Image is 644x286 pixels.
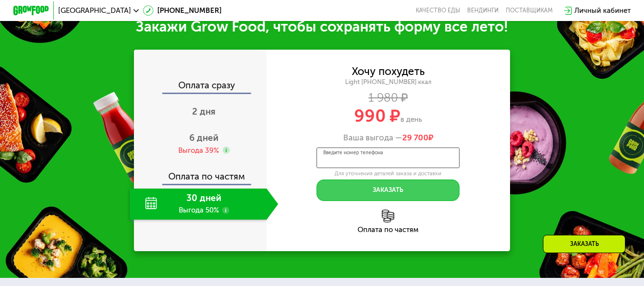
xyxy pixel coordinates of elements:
[467,7,499,14] a: Вендинги
[416,7,460,14] a: Качество еды
[317,180,460,201] button: Заказать
[58,7,131,14] span: [GEOGRAPHIC_DATA]
[266,78,510,86] div: Light [PHONE_NUMBER] ккал
[352,67,425,77] div: Хочу похудеть
[323,150,383,155] label: Введите номер телефона
[192,106,215,117] span: 2 дня
[317,170,460,177] div: Для уточнения деталей заказа и доставки
[574,5,631,16] div: Личный кабинет
[402,133,433,143] span: ₽
[135,163,266,184] div: Оплата по частям
[506,7,552,14] div: поставщикам
[382,210,394,222] img: l6xcnZfty9opOoJh.png
[266,226,510,233] div: Оплата по частям
[266,133,510,143] div: Ваша выгода —
[354,106,400,126] span: 990 ₽
[178,146,219,156] div: Выгода 39%
[402,133,429,142] span: 29 700
[400,115,422,124] span: в день
[543,235,625,253] div: Заказать
[143,5,222,16] a: [PHONE_NUMBER]
[189,132,218,143] span: 6 дней
[135,81,266,93] div: Оплата сразу
[266,93,510,103] div: 1 980 ₽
